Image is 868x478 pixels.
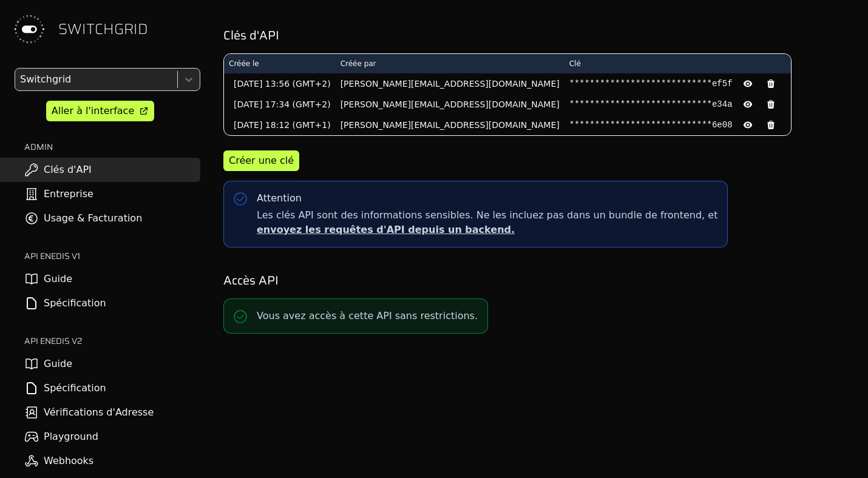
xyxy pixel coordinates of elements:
td: [PERSON_NAME][EMAIL_ADDRESS][DOMAIN_NAME] [336,94,565,115]
div: Créer une clé [229,153,294,168]
h2: API ENEDIS v1 [24,250,200,262]
button: Créer une clé [223,150,299,171]
td: [DATE] 13:56 (GMT+2) [224,73,336,94]
h2: API ENEDIS v2 [24,335,200,347]
img: Switchgrid Logo [10,10,49,49]
a: Aller à l'interface [46,101,154,121]
td: [DATE] 17:34 (GMT+2) [224,94,336,115]
td: [PERSON_NAME][EMAIL_ADDRESS][DOMAIN_NAME] [336,73,565,94]
div: Attention [257,191,302,206]
p: envoyez les requêtes d'API depuis un backend. [257,223,717,237]
td: [PERSON_NAME][EMAIL_ADDRESS][DOMAIN_NAME] [336,115,565,135]
span: SWITCHGRID [58,19,148,39]
h2: Clés d'API [223,27,851,44]
h2: Accès API [223,272,851,289]
span: Les clés API sont des informations sensibles. Ne les incluez pas dans un bundle de frontend, et [257,208,717,237]
th: Créée le [224,54,336,73]
p: Vous avez accès à cette API sans restrictions. [257,309,478,323]
th: Créée par [336,54,565,73]
th: Clé [565,54,791,73]
td: [DATE] 18:12 (GMT+1) [224,115,336,135]
div: Aller à l'interface [52,104,134,118]
h2: ADMIN [24,141,200,153]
